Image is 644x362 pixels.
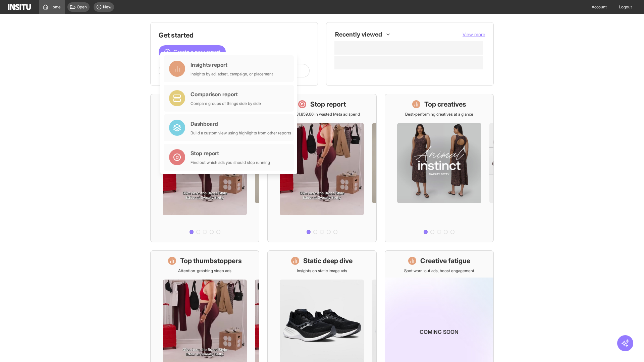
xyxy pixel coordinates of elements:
[385,94,494,242] a: Top creativesBest-performing creatives at a glance
[191,101,261,106] div: Compare groups of things side by side
[180,256,242,265] h1: Top thumbstoppers
[159,45,226,59] button: Create a new report
[191,149,270,157] div: Stop report
[191,130,291,136] div: Build a custom view using highlights from other reports
[173,48,220,56] span: Create a new report
[50,4,61,10] span: Home
[178,268,231,274] p: Attention-grabbing video ads
[297,268,347,274] p: Insights on static image ads
[8,4,31,10] img: Logo
[424,100,466,109] h1: Top creatives
[463,32,485,37] span: View more
[191,71,273,77] div: Insights by ad, adset, campaign, or placement
[463,31,485,38] button: View more
[310,100,346,109] h1: Stop report
[191,160,270,165] div: Find out which ads you should stop running
[284,112,360,117] p: Save £31,859.66 in wasted Meta ad spend
[150,94,259,242] a: What's live nowSee all active ads instantly
[191,90,261,98] div: Comparison report
[191,61,273,69] div: Insights report
[159,31,310,40] h1: Get started
[103,4,111,10] span: New
[267,94,376,242] a: Stop reportSave £31,859.66 in wasted Meta ad spend
[405,112,473,117] p: Best-performing creatives at a glance
[191,120,291,128] div: Dashboard
[77,4,87,10] span: Open
[303,256,353,265] h1: Static deep dive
